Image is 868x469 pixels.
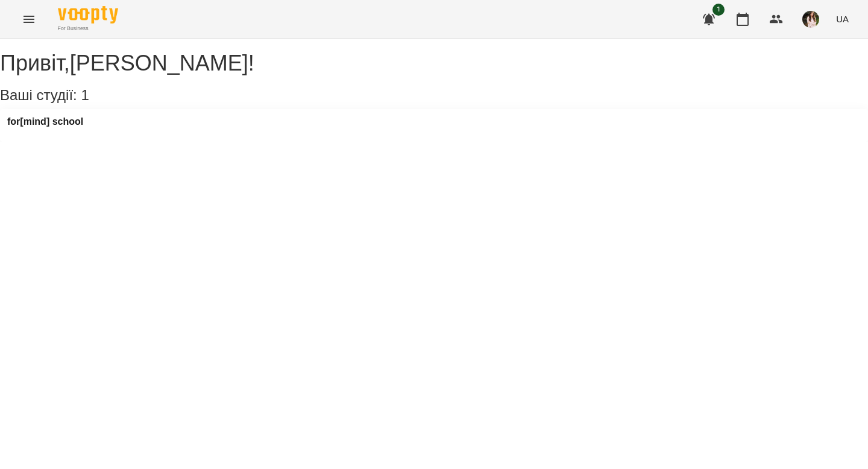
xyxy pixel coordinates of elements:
[14,5,43,34] button: Menu
[712,4,725,16] span: 1
[831,8,854,30] button: UA
[802,11,819,28] img: 0c816b45d4ae52af7ed0235fc7ac0ba2.jpg
[58,25,118,33] span: For Business
[58,6,118,24] img: Voopty Logo
[7,116,83,127] a: for[mind] school
[836,13,849,25] span: UA
[81,87,89,103] span: 1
